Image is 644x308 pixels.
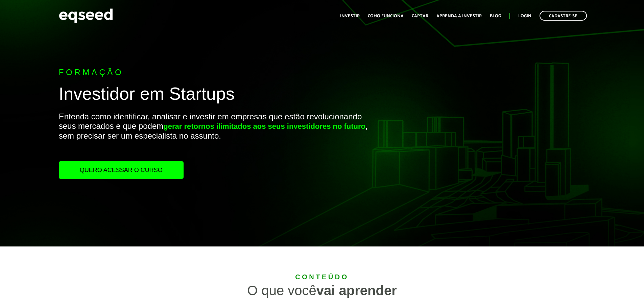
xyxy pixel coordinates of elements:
a: Como funciona [368,14,404,18]
img: EqSeed [59,7,113,25]
a: Blog [490,14,501,18]
a: Aprenda a investir [436,14,482,18]
div: Conteúdo [112,274,531,280]
div: O que você [112,284,531,297]
strong: gerar retornos ilimitados aos seus investidores no futuro [163,122,365,131]
a: Cadastre-se [540,11,587,21]
a: Captar [412,14,428,18]
a: Quero acessar o curso [59,161,184,179]
p: Formação [59,68,371,77]
a: Investir [340,14,360,18]
h1: Investidor em Startups [59,84,371,107]
p: Entenda como identificar, analisar e investir em empresas que estão revolucionando seus mercados ... [59,112,371,161]
a: Login [518,14,531,18]
strong: vai aprender [316,283,397,298]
